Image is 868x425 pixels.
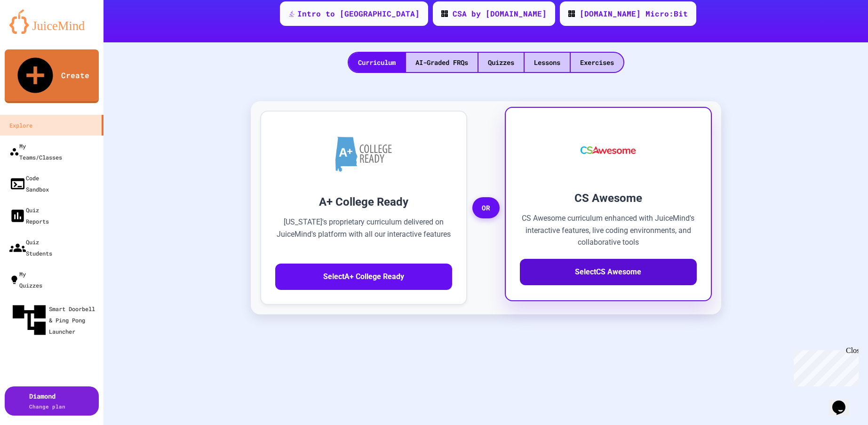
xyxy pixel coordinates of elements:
img: CS Awesome [571,122,645,178]
div: Explore [9,120,32,131]
div: Lessons [525,53,570,72]
div: My Teams/Classes [9,140,62,163]
iframe: chat widget [828,387,859,416]
button: DiamondChange plan [5,386,99,416]
h3: CS Awesome [520,190,697,207]
h3: A+ College Ready [275,193,452,210]
button: SelectA+ College Ready [275,264,452,290]
div: Code Sandbox [9,172,49,195]
img: logo-orange.svg [9,9,94,34]
div: Diamond [29,391,65,411]
div: Quizzes [478,53,524,72]
iframe: chat widget [790,346,859,386]
p: CS Awesome curriculum enhanced with JuiceMind's interactive features, live coding environments, a... [520,212,697,249]
div: Intro to [GEOGRAPHIC_DATA] [297,8,420,19]
div: Exercises [571,53,623,72]
img: CODE_logo_RGB.png [568,10,575,17]
span: Change plan [29,403,65,410]
img: A+ College Ready [335,136,392,172]
div: My Quizzes [9,268,42,291]
img: CODE_logo_RGB.png [441,10,448,17]
a: Create [5,49,99,103]
div: Quiz Students [9,236,52,259]
div: Smart Doorbell & Ping Pong Launcher [9,300,100,340]
button: SelectCS Awesome [520,259,697,285]
div: Quiz Reports [9,204,49,227]
span: OR [472,197,500,219]
div: Curriculum [349,53,405,72]
div: CSA by [DOMAIN_NAME] [453,8,547,19]
div: [DOMAIN_NAME] Micro:Bit [580,8,688,19]
div: Chat with us now!Close [4,4,65,60]
div: AI-Graded FRQs [406,53,478,72]
p: [US_STATE]'s proprietary curriculum delivered on JuiceMind's platform with all our interactive fe... [275,216,452,252]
